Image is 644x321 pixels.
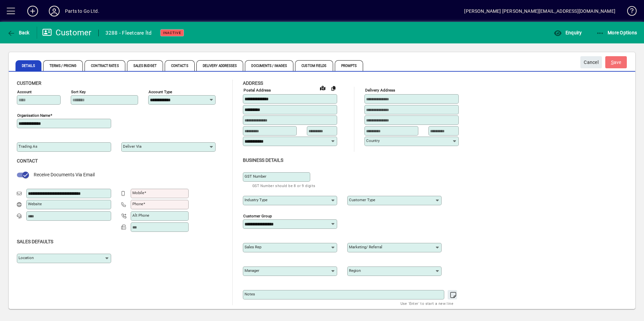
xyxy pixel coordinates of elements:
mat-label: Marketing/ Referral [349,245,382,249]
div: Parts to Go Ltd. [65,6,99,16]
span: Custom Fields [295,60,333,71]
span: Delivery Addresses [196,60,244,71]
mat-label: Industry type [245,198,267,202]
button: Add [22,5,43,17]
span: ave [611,57,621,68]
mat-hint: GST Number should be 8 or 9 digits [252,182,316,189]
mat-label: Region [349,268,361,273]
span: Prompts [335,60,363,71]
button: More Options [594,27,639,39]
mat-label: Phone [132,202,143,206]
span: Cancel [584,57,599,68]
span: Back [7,30,30,35]
span: Contract Rates [85,60,125,71]
mat-label: Manager [245,268,259,273]
a: Knowledge Base [622,1,636,23]
mat-label: Customer group [243,213,272,218]
mat-label: Website [28,202,42,206]
div: 3288 - Fleetcare ltd [105,28,152,38]
mat-label: GST Number [245,174,266,179]
span: Details [15,60,41,71]
button: Enquiry [552,27,583,39]
mat-label: Trading as [19,144,37,149]
mat-label: Sales rep [245,245,261,249]
span: Terms / Pricing [43,60,83,71]
a: View on map [317,82,328,93]
span: Business details [243,157,283,163]
span: Inactive [163,31,181,35]
mat-label: Organisation name [17,113,50,118]
mat-label: Mobile [132,190,144,195]
mat-label: Customer type [349,198,375,202]
mat-label: Notes [245,292,255,296]
mat-hint: Use 'Enter' to start a new line [400,299,453,307]
mat-label: Country [366,138,380,143]
mat-label: Account Type [149,90,172,94]
mat-label: Deliver via [123,144,141,149]
span: Customer [17,80,41,86]
button: Copy to Delivery address [328,83,339,94]
div: Customer [42,27,92,38]
span: Sales defaults [17,239,53,244]
span: Enquiry [554,30,582,35]
span: Sales Budget [127,60,163,71]
mat-label: Location [19,255,34,260]
span: Receive Documents Via Email [34,172,95,177]
button: Back [5,27,31,39]
mat-label: Sort key [71,90,86,94]
button: Profile [43,5,65,17]
span: More Options [596,30,637,35]
button: Save [605,56,627,68]
div: [PERSON_NAME] [PERSON_NAME][EMAIL_ADDRESS][DOMAIN_NAME] [464,6,615,16]
mat-label: Account [17,90,32,94]
span: Contacts [165,60,195,71]
button: Cancel [580,56,602,68]
span: Contact [17,158,38,164]
span: Documents / Images [245,60,293,71]
span: Address [243,80,263,86]
span: S [611,60,614,65]
mat-label: Alt Phone [132,213,149,218]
